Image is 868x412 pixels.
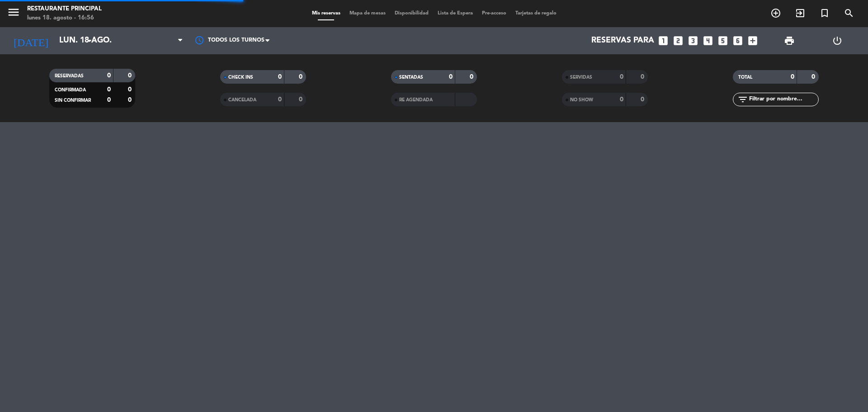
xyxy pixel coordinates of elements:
i: looks_6 [732,35,744,47]
strong: 0 [470,74,475,80]
div: lunes 18. agosto - 16:56 [27,14,102,23]
strong: 0 [107,86,111,93]
strong: 0 [620,96,623,103]
div: Restaurante Principal [27,5,102,14]
span: SERVIDAS [570,75,592,80]
span: SENTADAS [399,75,423,80]
span: TOTAL [738,75,752,80]
i: exit_to_app [795,8,806,19]
strong: 0 [449,74,453,80]
strong: 0 [299,96,304,103]
span: Disponibilidad [390,11,433,16]
span: CONFIRMADA [55,88,86,92]
button: menu [7,5,20,22]
i: menu [7,5,20,19]
span: Pre-acceso [477,11,511,16]
strong: 0 [278,74,282,80]
strong: 0 [107,97,111,103]
strong: 0 [620,74,623,80]
strong: 0 [128,97,133,103]
i: looks_5 [717,35,729,47]
i: power_settings_new [832,35,843,46]
i: filter_list [737,94,748,105]
i: arrow_drop_down [84,35,95,46]
span: Mis reservas [307,11,345,16]
strong: 0 [811,74,817,80]
strong: 0 [278,96,282,103]
span: CANCELADA [228,98,256,102]
i: add_circle_outline [770,8,781,19]
span: CHECK INS [228,75,253,80]
span: Lista de Espera [433,11,477,16]
div: LOG OUT [813,27,861,54]
span: NO SHOW [570,98,593,102]
span: Tarjetas de regalo [511,11,561,16]
i: [DATE] [7,31,55,51]
strong: 0 [791,74,794,80]
span: RESERVADAS [55,74,84,78]
span: print [784,35,795,46]
span: RE AGENDADA [399,98,433,102]
i: search [844,8,854,19]
strong: 0 [299,74,304,80]
span: Mapa de mesas [345,11,390,16]
input: Filtrar por nombre... [748,95,818,104]
i: looks_4 [702,35,714,47]
span: SIN CONFIRMAR [55,98,91,103]
strong: 0 [107,72,111,79]
strong: 0 [641,74,646,80]
strong: 0 [641,96,646,103]
i: looks_one [657,35,669,47]
i: looks_two [672,35,684,47]
i: add_box [747,35,759,47]
span: Reservas para [591,36,654,45]
strong: 0 [128,86,133,93]
i: turned_in_not [819,8,830,19]
i: looks_3 [687,35,699,47]
strong: 0 [128,72,133,79]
